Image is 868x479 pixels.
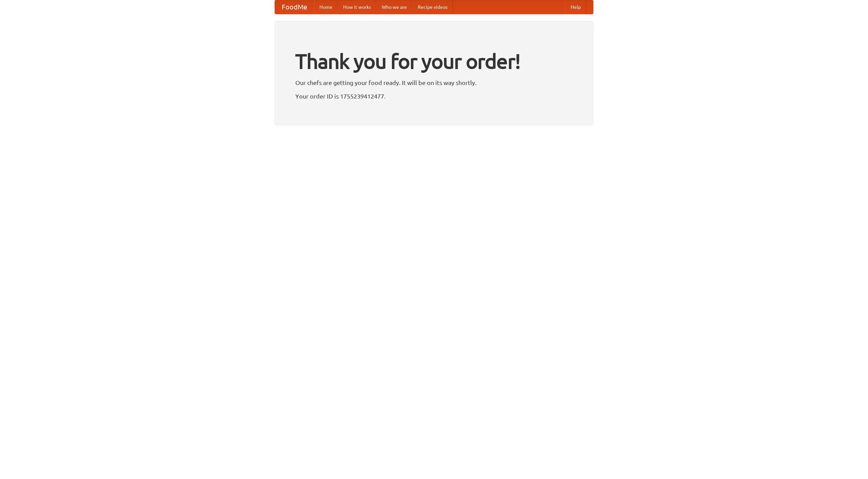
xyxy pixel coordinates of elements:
a: Home [314,0,338,14]
h1: Thank you for your order! [295,45,573,78]
a: FoodMe [275,0,314,14]
p: Your order ID is 1755239412477. [295,91,573,101]
p: Our chefs are getting your food ready. It will be on its way shortly. [295,78,573,88]
a: Recipe videos [412,0,453,14]
a: Who we are [376,0,412,14]
a: Help [565,0,586,14]
a: How it works [338,0,376,14]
